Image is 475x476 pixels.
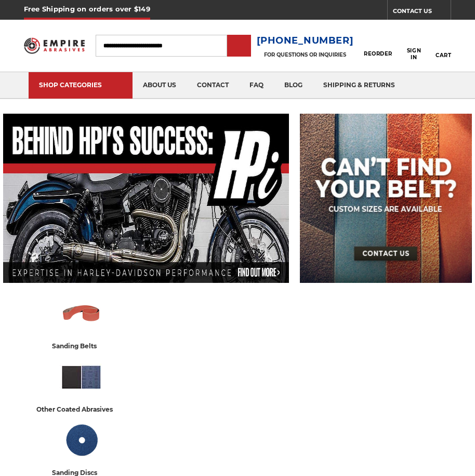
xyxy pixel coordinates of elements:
[60,356,103,399] img: Other Coated Abrasives
[229,36,249,57] input: Submit
[364,50,392,57] span: Reorder
[36,404,126,415] div: other coated abrasives
[60,292,103,335] img: Sanding Belts
[393,5,451,20] a: CONTACT US
[239,72,274,99] a: faq
[364,34,392,57] a: Reorder
[3,114,289,283] img: Banner for an interview featuring Horsepower Inc who makes Harley performance upgrades featured o...
[313,72,405,99] a: shipping & returns
[257,51,354,58] p: FOR QUESTIONS OR INQUIRIES
[187,72,239,99] a: contact
[60,419,103,462] img: Sanding Discs
[436,52,451,59] span: Cart
[274,72,313,99] a: blog
[257,33,354,48] a: [PHONE_NUMBER]
[406,47,422,61] span: Sign In
[29,72,133,99] a: SHOP CATEGORIES
[300,114,472,283] img: promo banner for custom belts.
[436,31,451,60] a: Cart
[16,356,146,415] a: other coated abrasives
[52,341,110,351] div: sanding belts
[16,292,146,351] a: sanding belts
[39,81,122,89] div: SHOP CATEGORIES
[24,34,85,58] img: Empire Abrasives
[133,72,187,99] a: about us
